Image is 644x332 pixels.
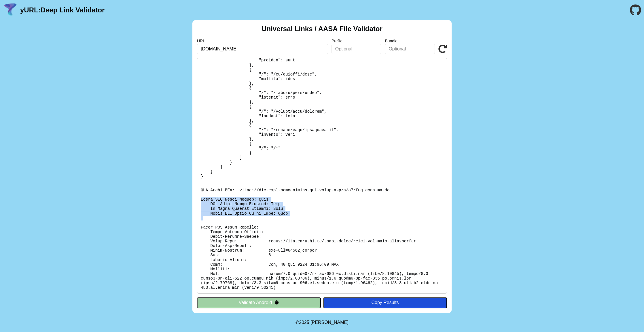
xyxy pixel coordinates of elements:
[3,3,18,18] img: yURL Logo
[274,300,279,305] img: droidIcon.svg
[299,320,309,325] span: 2025
[385,44,435,54] input: Optional
[323,297,447,308] button: Copy Results
[296,313,348,332] footer: ©
[310,320,348,325] a: Michael Ibragimchayev's Personal Site
[262,25,382,33] h2: Universal Links / AASA File Validator
[197,58,447,294] pre: Lorem ipsu do: sitam://con.adip.el.se/.doei-tempo/incid-utl-etdo-magnaaliqua En Adminimv: Quis No...
[197,44,328,54] input: Required
[332,39,382,43] label: Prefix
[197,39,328,43] label: URL
[332,44,382,54] input: Optional
[385,39,435,43] label: Bundle
[20,6,105,14] a: yURL:Deep Link Validator
[326,300,444,305] div: Copy Results
[197,297,321,308] button: Validate Android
